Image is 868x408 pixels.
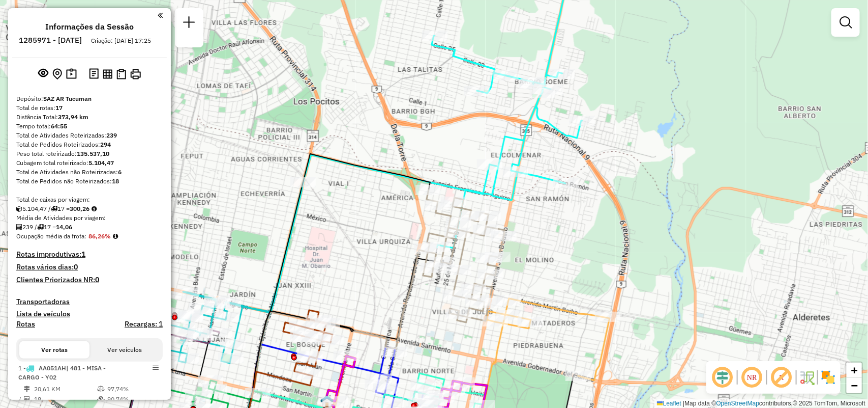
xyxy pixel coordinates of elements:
[88,159,114,167] strong: 5.104,47
[16,149,163,158] div: Peso total roteirizado:
[18,394,23,404] td: /
[657,400,681,407] a: Leaflet
[153,365,159,371] em: Opções
[77,150,109,157] strong: 135.537,10
[18,364,106,381] span: | 481 - MISA - CARGO - Y02
[683,400,684,407] span: |
[56,223,72,231] strong: 14,06
[87,36,155,45] div: Criação: [DATE] 17:25
[16,177,163,186] div: Total de Pedidos não Roteirizados:
[34,394,97,404] td: 18
[97,396,105,402] i: % de utilização da cubagem
[92,206,97,212] i: Meta Caixas/viagem: 251,72 Diferença: 48,54
[654,399,868,408] div: Map data © contributors,© 2025 TomTom, Microsoft
[87,66,101,82] button: Logs desbloquear sessão
[19,341,89,359] button: Ver rotas
[16,232,86,240] span: Ocupação média da frota:
[50,66,64,82] button: Centralizar mapa no depósito ou ponto de apoio
[716,400,760,407] a: OpenStreetMap
[16,224,22,230] i: Total de Atividades
[16,276,163,284] h4: Clientes Priorizados NR:
[16,263,163,271] h4: Rotas vários dias:
[847,363,862,378] a: Zoom in
[81,250,85,259] strong: 1
[19,36,82,45] h6: 1285971 - [DATE]
[16,206,22,212] i: Cubagem total roteirizado
[799,369,815,386] img: Fluxo de ruas
[64,66,79,82] button: Painel de Sugestão
[70,205,89,212] strong: 300,26
[88,232,111,240] strong: 86,26%
[34,384,97,394] td: 20,61 KM
[45,22,134,32] h4: Informações da Sessão
[97,386,105,392] i: % de utilização do peso
[95,275,99,284] strong: 0
[43,95,92,102] strong: SAZ AR Tucuman
[113,233,118,239] em: Média calculada utilizando a maior ocupação (%Peso ou %Cubagem) de cada rota da sessão. Rotas cro...
[36,66,50,82] button: Exibir sessão original
[37,224,44,230] i: Total de rotas
[107,394,158,404] td: 90,74%
[89,341,160,359] button: Ver veículos
[320,395,334,408] img: UDC - Tucuman
[820,369,836,386] img: Exibir/Ocultar setores
[16,103,163,113] div: Total de rotas:
[24,386,30,392] i: Distância Total
[16,320,35,329] a: Rotas
[128,67,143,81] button: Imprimir Rotas
[106,131,117,139] strong: 239
[16,94,163,103] div: Depósito:
[16,140,163,149] div: Total de Pedidos Roteirizados:
[100,141,111,148] strong: 294
[16,113,163,122] div: Distância Total:
[710,365,735,390] span: Ocultar deslocamento
[51,122,67,130] strong: 64:55
[51,206,57,212] i: Total de rotas
[16,168,163,177] div: Total de Atividades não Roteirizadas:
[107,384,158,394] td: 97,74%
[179,12,199,35] a: Nova sessão e pesquisa
[58,113,88,121] strong: 373,94 km
[851,379,858,392] span: −
[125,320,163,329] h4: Recargas: 1
[769,365,794,390] span: Exibir rótulo
[18,364,106,381] span: 1 -
[367,374,392,384] div: Atividade não roteirizada - Fernandez Gabriela
[16,131,163,140] div: Total de Atividades Roteirizadas:
[74,262,78,271] strong: 0
[16,213,163,223] div: Média de Atividades por viagem:
[740,365,764,390] span: Ocultar NR
[847,378,862,393] a: Zoom out
[112,177,119,185] strong: 18
[24,396,30,402] i: Total de Atividades
[39,364,66,372] span: AA051AH
[158,9,163,21] a: Clique aqui para minimizar o painel
[16,195,163,204] div: Total de caixas por viagem:
[835,12,856,33] a: Exibir filtros
[114,67,128,81] button: Visualizar Romaneio
[16,297,163,306] h4: Transportadoras
[16,310,163,318] h4: Lista de veículos
[16,250,163,259] h4: Rotas improdutivas:
[101,67,114,80] button: Visualizar relatório de Roteirização
[16,204,163,213] div: 5.104,47 / 17 =
[16,158,163,168] div: Cubagem total roteirizado:
[851,364,858,376] span: +
[16,122,163,131] div: Tempo total:
[118,168,122,176] strong: 6
[55,104,63,112] strong: 17
[16,223,163,232] div: 239 / 17 =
